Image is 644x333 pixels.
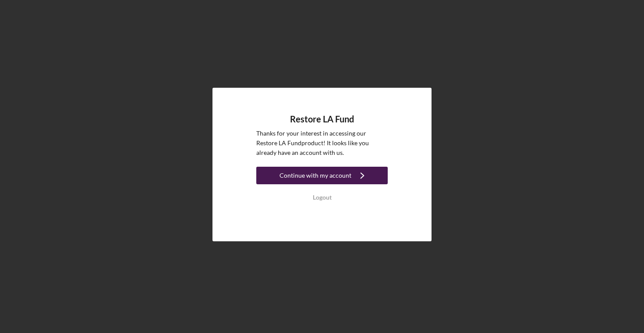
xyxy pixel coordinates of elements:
a: Continue with my account [256,167,388,186]
div: Continue with my account [280,167,351,184]
button: Logout [256,189,388,206]
button: Continue with my account [256,167,388,184]
p: Thanks for your interest in accessing our Restore LA Fund product! It looks like you already have... [256,129,388,158]
div: Logout [313,189,332,206]
h4: Restore LA Fund [290,114,354,124]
